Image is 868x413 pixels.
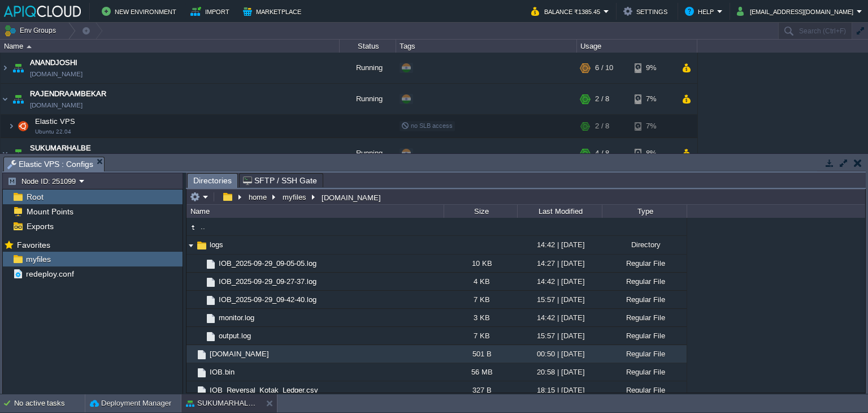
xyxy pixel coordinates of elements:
div: 4 / 8 [595,138,609,169]
a: IOB_Reversal_Kotak_Ledger.csv [208,385,320,395]
a: IOB_2025-09-29_09-42-40.log [217,295,318,304]
img: AMDAwAAAACH5BAEAAAAALAAAAAABAAEAAAICRAEAOw== [205,312,217,325]
a: IOB_2025-09-29_09-27-37.log [217,277,318,286]
a: IOB.bin [208,367,236,377]
img: AMDAwAAAACH5BAEAAAAALAAAAAABAAEAAAICRAEAOw== [196,239,208,252]
div: Running [340,138,396,169]
a: redeploy.conf [24,269,76,279]
a: Elastic VPSUbuntu 22.04 [34,117,77,126]
button: myfiles [281,192,309,202]
img: AMDAwAAAACH5BAEAAAAALAAAAAABAAEAAAICRAEAOw== [186,381,196,399]
a: myfiles [24,254,53,264]
div: 56 MB [444,363,517,381]
div: 3 KB [444,309,517,326]
img: AMDAwAAAACH5BAEAAAAALAAAAAABAAEAAAICRAEAOw== [27,45,32,48]
div: Tags [397,40,576,53]
div: Regular File [602,291,687,308]
div: Regular File [602,327,687,345]
div: 14:42 | [DATE] [517,273,602,290]
div: 20:58 | [DATE] [517,363,602,381]
div: 14:27 | [DATE] [517,255,602,272]
a: logs [208,240,225,249]
button: Settings [623,5,671,18]
span: Directories [193,174,232,188]
div: 7% [635,115,671,137]
span: Elastic VPS : Configs [7,157,93,171]
div: Type [603,205,687,218]
button: home [247,192,270,202]
div: 2 / 8 [595,115,609,137]
a: RAJENDRAAMBEKAR [30,88,106,100]
img: AMDAwAAAACH5BAEAAAAALAAAAAABAAEAAAICRAEAOw== [186,236,196,254]
img: AMDAwAAAACH5BAEAAAAALAAAAAABAAEAAAICRAEAOw== [205,330,217,343]
button: Import [190,5,233,18]
a: output.log [217,331,253,341]
div: Directory [602,236,687,253]
img: AMDAwAAAACH5BAEAAAAALAAAAAABAAEAAAICRAEAOw== [196,309,205,326]
div: 4 KB [444,273,517,290]
div: Last Modified [518,205,602,218]
img: AMDAwAAAACH5BAEAAAAALAAAAAABAAEAAAICRAEAOw== [186,363,196,381]
div: 7 KB [444,291,517,308]
div: Regular File [602,273,687,290]
button: Env Groups [4,23,60,38]
a: Exports [24,221,55,231]
button: SUKUMARHALBE [186,398,257,409]
div: 15:57 | [DATE] [517,291,602,308]
div: 14:42 | [DATE] [517,236,602,253]
a: IOB_2025-09-29_09-05-05.log [217,259,318,268]
span: ANANDJOSHI [30,57,77,68]
div: 00:50 | [DATE] [517,345,602,363]
div: 8% [635,138,671,169]
div: 501 B [444,345,517,363]
div: 10 KB [444,255,517,272]
div: Running [340,84,396,114]
span: Favorites [15,240,52,250]
a: monitor.log [217,313,256,322]
img: AMDAwAAAACH5BAEAAAAALAAAAAABAAEAAAICRAEAOw== [196,291,205,308]
div: Name [1,40,339,53]
div: Regular File [602,345,687,363]
button: [EMAIL_ADDRESS][DOMAIN_NAME] [737,5,857,18]
div: Status [340,40,396,53]
button: Balance ₹1385.45 [531,5,604,18]
div: 14:42 | [DATE] [517,309,602,326]
img: AMDAwAAAACH5BAEAAAAALAAAAAABAAEAAAICRAEAOw== [186,221,199,234]
span: .. [199,222,207,231]
img: AMDAwAAAACH5BAEAAAAALAAAAAABAAEAAAICRAEAOw== [205,294,217,307]
div: 6 / 10 [595,53,613,83]
span: Elastic VPS [34,117,77,126]
a: Favorites [15,240,52,249]
div: Regular File [602,255,687,272]
img: AMDAwAAAACH5BAEAAAAALAAAAAABAAEAAAICRAEAOw== [186,345,196,363]
img: AMDAwAAAACH5BAEAAAAALAAAAAABAAEAAAICRAEAOw== [196,349,208,361]
button: Marketplace [243,5,305,18]
div: 327 B [444,381,517,399]
img: AMDAwAAAACH5BAEAAAAALAAAAAABAAEAAAICRAEAOw== [205,276,217,289]
img: AMDAwAAAACH5BAEAAAAALAAAAAABAAEAAAICRAEAOw== [10,53,26,83]
div: 7 KB [444,327,517,345]
a: SUKUMARHALBE [30,143,91,154]
img: AMDAwAAAACH5BAEAAAAALAAAAAABAAEAAAICRAEAOw== [1,84,10,114]
div: Size [445,205,517,218]
div: 7% [635,84,671,114]
div: 9% [635,53,671,83]
div: [DOMAIN_NAME] [319,192,381,202]
a: Root [24,192,45,202]
img: AMDAwAAAACH5BAEAAAAALAAAAAABAAEAAAICRAEAOw== [10,138,26,169]
div: 18:15 | [DATE] [517,381,602,399]
div: No active tasks [14,394,85,412]
img: AMDAwAAAACH5BAEAAAAALAAAAAABAAEAAAICRAEAOw== [196,367,208,379]
span: [DOMAIN_NAME] [208,349,271,359]
img: AMDAwAAAACH5BAEAAAAALAAAAAABAAEAAAICRAEAOw== [196,385,208,397]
